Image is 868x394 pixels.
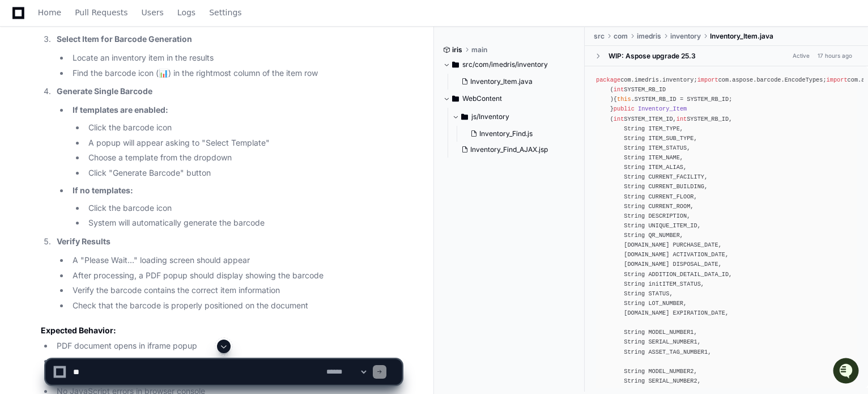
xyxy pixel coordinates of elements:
span: inventory [670,32,701,41]
svg: Directory [452,58,459,71]
li: After processing, a PDF popup should display showing the barcode [69,269,402,282]
span: Settings [209,9,241,16]
li: Find the barcode icon (📊) in the rightmost column of the item row [69,67,402,80]
span: Inventory_Item.java [710,32,773,41]
span: WebContent [462,94,502,103]
span: int [614,116,624,122]
span: Pylon [113,119,137,128]
svg: Directory [461,110,468,124]
button: src/com/imedris/inventory [443,56,576,74]
li: Click the barcode icon [85,121,402,134]
strong: If templates are enabled: [73,105,168,115]
li: Click "Generate Barcode" button [85,167,402,180]
h3: Expected Behavior: [41,325,402,336]
img: 1756235613930-3d25f9e4-fa56-45dd-b3ad-e072dfbd1548 [11,84,32,105]
button: Start new chat [193,88,206,101]
span: int [614,86,624,93]
li: Choose a template from the dropdown [85,151,402,164]
span: public [614,105,635,112]
strong: If no templates: [73,185,133,195]
span: Inventory_Find_AJAX.jsp [470,145,548,154]
strong: Generate Single Barcode [57,86,152,96]
span: Pull Requests [75,9,127,16]
span: this [617,96,631,103]
div: 17 hours ago [818,52,852,60]
span: ( SYSTEM_RB_ID ) [596,86,666,103]
div: WIP: Aspose upgrade 25.3 [609,52,696,61]
span: import [697,77,718,83]
div: We're available if you need us! [39,96,143,105]
button: js/Inventory [452,108,576,126]
div: Start new chat [39,84,186,96]
span: Active [789,50,813,61]
button: Inventory_Item.java [457,74,569,90]
button: WebContent [443,90,576,108]
li: Verify the barcode contains the correct item information [69,284,402,297]
span: src/com/imedris/inventory [462,60,548,69]
span: Home [38,9,61,16]
iframe: Open customer support [832,357,862,387]
strong: Verify Results [57,236,110,246]
span: iris [452,45,462,54]
img: PlayerZero [11,11,34,34]
span: js/Inventory [471,112,509,121]
span: Inventory_Item.java [470,77,533,86]
span: main [471,45,487,54]
span: import [827,77,848,83]
li: Check that the barcode is properly positioned on the document [69,299,402,312]
span: Users [142,9,164,16]
strong: Select Item for Barcode Generation [57,34,192,44]
span: imedris [637,32,661,41]
span: com [614,32,628,41]
li: Locate an inventory item in the results [69,52,402,65]
li: System will automatically generate the barcode [85,217,402,230]
li: A "Please Wait..." loading screen should appear [69,254,402,267]
div: Welcome [11,45,206,63]
li: A popup will appear asking to "Select Template" [85,137,402,150]
button: Inventory_Find.js [466,126,569,142]
a: Powered byPylon [80,118,137,128]
svg: Directory [452,92,459,105]
li: Click the barcode icon [85,202,402,215]
span: Logs [177,9,195,16]
span: Inventory_Item [638,105,687,112]
span: package [596,77,620,83]
button: Inventory_Find_AJAX.jsp [457,142,569,158]
span: Inventory_Find.js [479,129,533,138]
span: int [676,116,687,122]
span: src [594,32,605,41]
